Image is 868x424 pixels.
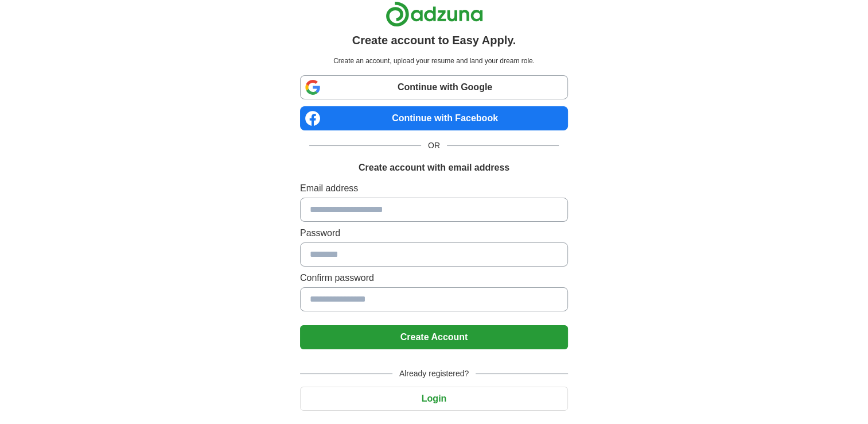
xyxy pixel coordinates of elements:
[300,394,568,403] a: Login
[300,387,568,411] button: Login
[300,75,568,99] a: Continue with Google
[300,182,568,195] label: Email address
[302,56,566,66] p: Create an account, upload your resume and land your dream role.
[300,106,568,130] a: Continue with Facebook
[359,161,509,175] h1: Create account with email address
[300,325,568,349] button: Create Account
[300,226,568,240] label: Password
[300,271,568,285] label: Confirm password
[421,140,447,152] span: OR
[352,32,516,49] h1: Create account to Easy Apply.
[392,368,476,380] span: Already registered?
[386,1,483,27] img: Adzuna logo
